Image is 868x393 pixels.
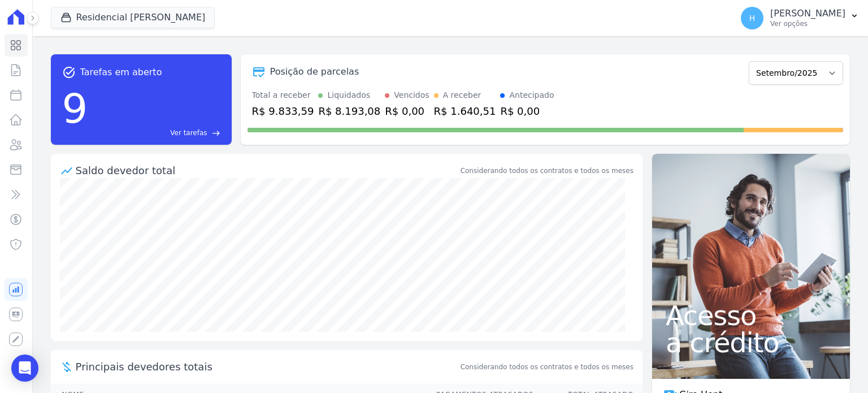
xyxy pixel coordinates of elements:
div: Liquidados [327,89,370,101]
div: R$ 9.833,59 [252,103,314,119]
span: a crédito [666,329,836,356]
div: R$ 0,00 [500,103,554,119]
span: Acesso [666,302,836,329]
div: R$ 0,00 [385,103,429,119]
span: Tarefas em aberto [80,66,162,79]
span: east [212,129,220,137]
div: R$ 8.193,08 [318,103,380,119]
div: R$ 1.640,51 [434,103,496,119]
div: Posição de parcelas [270,65,359,79]
p: [PERSON_NAME] [770,8,845,19]
div: Vencidos [394,89,429,101]
a: Ver tarefas east [92,128,220,138]
div: Open Intercom Messenger [11,355,38,382]
button: H [PERSON_NAME] Ver opções [732,2,868,34]
div: 9 [62,79,88,138]
span: Ver tarefas [170,128,207,138]
div: Considerando todos os contratos e todos os meses [461,166,633,176]
span: Considerando todos os contratos e todos os meses [461,362,633,372]
div: A receber [443,89,481,101]
span: Principais devedores totais [76,359,458,374]
div: Saldo devedor total [76,163,458,178]
span: task_alt [62,66,76,79]
div: Antecipado [509,89,554,101]
button: Residencial [PERSON_NAME] [51,7,215,28]
p: Ver opções [770,19,845,28]
div: Total a receber [252,89,314,101]
span: H [749,14,756,22]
